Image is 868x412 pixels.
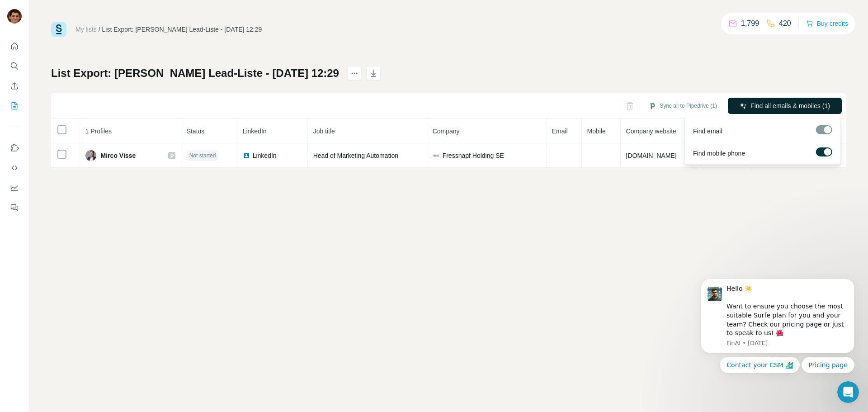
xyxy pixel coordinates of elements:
[189,152,216,160] span: Not started
[187,128,205,135] span: Status
[51,22,66,37] img: Surfe Logo
[7,98,22,114] button: My lists
[587,128,606,135] span: Mobile
[626,128,676,135] span: Company website
[7,160,22,176] button: Use Surfe API
[51,66,339,81] h1: List Export: [PERSON_NAME] Lead-Liste - [DATE] 12:29
[741,18,759,29] p: 1,799
[693,149,745,158] span: Find mobile phone
[552,128,568,135] span: Email
[7,58,22,74] button: Search
[642,99,723,113] button: Sync all to Pipedrive (1)
[253,151,277,160] span: LinkedIn
[693,127,722,136] span: Find email
[7,180,22,196] button: Dashboard
[728,98,842,114] button: Find all emails & mobiles (1)
[99,25,100,34] li: /
[85,150,96,161] img: Avatar
[75,26,97,33] a: My lists
[837,381,859,403] iframe: Intercom live chat
[750,101,830,110] span: Find all emails & mobiles (1)
[7,199,22,216] button: Feedback
[7,78,22,94] button: Enrich CSV
[102,25,262,34] div: List Export: [PERSON_NAME] Lead-Liste - [DATE] 12:29
[85,128,112,135] span: 1 Profiles
[243,128,267,135] span: LinkedIn
[626,152,677,159] span: [DOMAIN_NAME]
[443,151,504,160] span: Fressnapf Holding SE
[313,128,335,135] span: Job title
[243,152,250,159] img: LinkedIn logo
[433,128,460,135] span: Company
[313,152,398,159] span: Head of Marketing Automation
[101,151,136,160] span: Mirco Visse
[7,140,22,156] button: Use Surfe on LinkedIn
[687,249,868,388] iframe: Intercom notifications message
[7,9,22,24] img: Avatar
[806,17,848,30] button: Buy credits
[433,152,440,159] img: company-logo
[779,18,791,29] p: 420
[7,38,22,54] button: Quick start
[347,66,362,81] button: actions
